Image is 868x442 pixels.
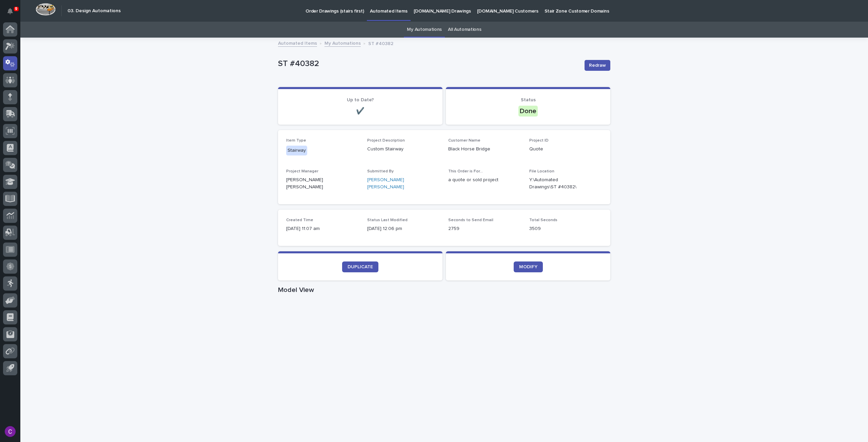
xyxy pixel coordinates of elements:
span: This Order is For... [448,169,483,173]
p: 3509 [529,225,602,232]
: Y:\Automated Drawings\ST #40382\ [529,176,586,191]
p: [DATE] 12:06 pm [367,225,440,232]
div: Notifications9 [8,8,17,19]
span: Seconds to Send Email [448,218,493,222]
button: Redraw [585,60,610,71]
span: Project Description [367,139,405,143]
p: 9 [15,6,17,11]
a: Automated Items [278,39,317,47]
span: MODIFY [519,265,537,269]
a: MODIFY [514,261,543,272]
div: Done [518,106,538,117]
a: DUPLICATE [342,261,378,272]
a: My Automations [407,22,442,38]
p: [PERSON_NAME] [PERSON_NAME] [286,176,359,191]
p: Black Horse Bridge [448,146,521,153]
span: Project Manager [286,169,318,173]
p: a quote or sold project [448,176,521,184]
p: ST #40382 [278,59,579,69]
h1: Model View [278,286,610,294]
span: File Location [529,169,554,173]
p: 2759 [448,225,521,232]
span: Redraw [589,62,606,69]
span: Item Type [286,139,306,143]
div: Stairway [286,146,307,155]
a: All Automations [448,22,481,38]
a: My Automations [324,39,361,47]
button: Notifications [3,4,17,18]
span: Total Seconds [529,218,557,222]
span: Created Time [286,218,313,222]
h2: 03. Design Automations [67,8,121,14]
img: Workspace Logo [36,3,56,16]
p: [DATE] 11:07 am [286,225,359,232]
span: Submitted By [367,169,394,173]
span: DUPLICATE [348,265,373,269]
a: [PERSON_NAME] [PERSON_NAME] [367,176,440,191]
span: Up to Date? [347,98,374,102]
button: users-avatar [3,424,17,439]
span: Status Last Modified [367,218,408,222]
span: Customer Name [448,139,480,143]
p: Quote [529,146,602,153]
span: Project ID [529,139,549,143]
p: Custom Stairway [367,146,440,153]
p: ST #40382 [368,39,393,47]
p: ✔️ [286,107,434,115]
span: Status [521,98,536,102]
